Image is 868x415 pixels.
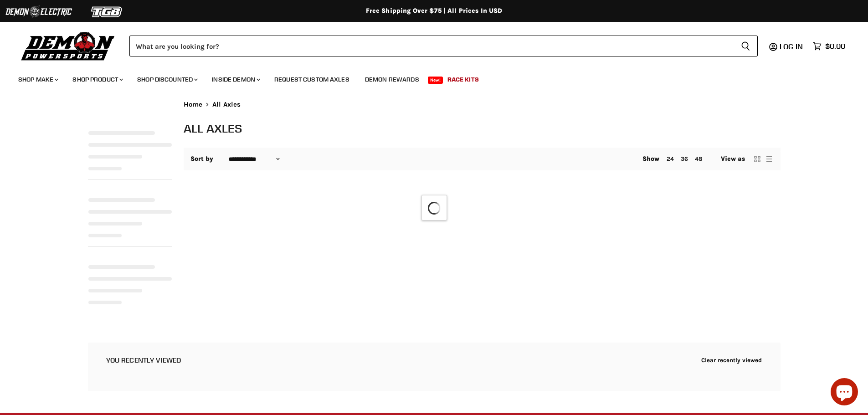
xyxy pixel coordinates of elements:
button: grid view [753,154,762,164]
input: Search [129,36,734,56]
a: 48 [695,155,702,162]
a: Demon Rewards [358,70,426,89]
h1: All Axles [184,121,781,136]
button: list view [765,154,774,164]
a: Shop Make [11,70,64,89]
a: 36 [681,155,688,162]
label: Sort by [190,155,214,163]
span: $0.00 [825,42,845,51]
img: Demon Powersports [18,30,118,62]
nav: Collection utilities [184,148,781,170]
span: All Axles [212,101,241,108]
button: Search [734,36,758,56]
nav: Breadcrumbs [184,101,781,108]
a: 24 [667,155,674,162]
a: Home [184,101,203,108]
a: Request Custom Axles [267,70,356,89]
ul: Main menu [11,67,843,89]
div: Free Shipping Over $75 | All Prices In USD [70,7,799,15]
img: Demon Electric Logo 2 [5,3,73,20]
span: New! [428,77,443,84]
a: $0.00 [808,40,850,53]
a: Inside Demon [205,70,266,89]
a: Shop Product [66,70,128,89]
span: Log in [780,42,803,51]
aside: Recently viewed products [70,343,799,391]
button: Clear recently viewed [701,357,762,364]
form: Product [129,36,758,56]
h2: You recently viewed [106,356,181,364]
img: TGB Logo 2 [73,3,141,20]
a: Shop Discounted [130,70,203,89]
span: Show [642,155,660,163]
inbox-online-store-chat: Shopify online store chat [828,378,861,408]
span: View as [721,155,745,163]
a: Race Kits [441,70,486,89]
a: Log in [776,42,808,51]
